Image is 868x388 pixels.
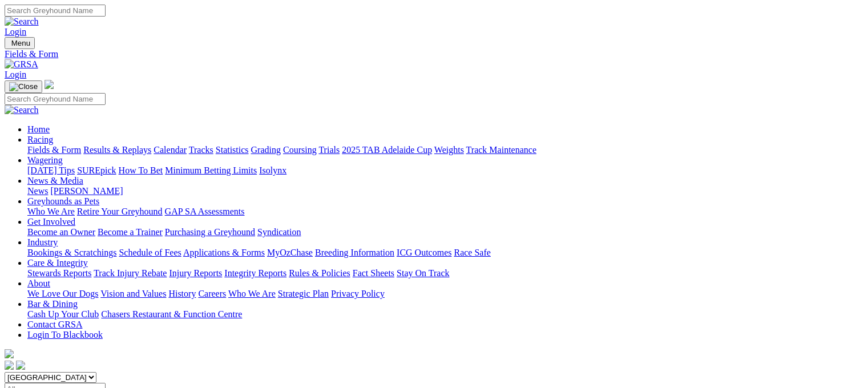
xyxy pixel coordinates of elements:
[27,217,75,227] a: Get Involved
[283,145,317,155] a: Coursing
[397,248,451,257] a: ICG Outcomes
[228,289,276,298] a: Who We Are
[216,145,249,155] a: Statistics
[27,124,50,134] a: Home
[9,82,38,91] img: Close
[5,5,106,17] input: Search
[100,289,166,298] a: Vision and Values
[342,145,432,155] a: 2025 TAB Adelaide Cup
[5,80,42,93] button: Toggle navigation
[5,37,35,49] button: Toggle navigation
[318,145,340,155] a: Trials
[27,248,116,257] a: Bookings & Scratchings
[257,227,301,237] a: Syndication
[27,207,75,216] a: Who We Are
[77,165,116,175] a: SUREpick
[27,309,99,319] a: Cash Up Your Club
[27,248,863,258] div: Industry
[278,289,329,298] a: Strategic Plan
[224,268,286,278] a: Integrity Reports
[27,320,82,329] a: Contact GRSA
[5,17,39,27] img: Search
[165,227,255,237] a: Purchasing a Greyhound
[27,227,863,237] div: Get Involved
[5,27,26,37] a: Login
[165,165,257,175] a: Minimum Betting Limits
[289,268,350,278] a: Rules & Policies
[27,268,91,278] a: Stewards Reports
[198,289,226,298] a: Careers
[5,93,106,105] input: Search
[5,105,39,115] img: Search
[315,248,394,257] a: Breeding Information
[454,248,490,257] a: Race Safe
[267,248,313,257] a: MyOzChase
[27,165,75,175] a: [DATE] Tips
[5,349,14,358] img: logo-grsa-white.png
[169,268,222,278] a: Injury Reports
[466,145,536,155] a: Track Maintenance
[251,145,281,155] a: Grading
[27,258,88,268] a: Care & Integrity
[27,237,58,247] a: Industry
[353,268,394,278] a: Fact Sheets
[27,196,99,206] a: Greyhounds as Pets
[331,289,385,298] a: Privacy Policy
[27,330,103,339] a: Login To Blackbook
[168,289,196,298] a: History
[11,39,30,47] span: Menu
[27,268,863,278] div: Care & Integrity
[119,248,181,257] a: Schedule of Fees
[45,80,54,89] img: logo-grsa-white.png
[27,176,83,185] a: News & Media
[27,135,53,144] a: Racing
[16,361,25,370] img: twitter.svg
[397,268,449,278] a: Stay On Track
[101,309,242,319] a: Chasers Restaurant & Function Centre
[119,165,163,175] a: How To Bet
[27,227,95,237] a: Become an Owner
[5,70,26,79] a: Login
[27,278,50,288] a: About
[5,361,14,370] img: facebook.svg
[77,207,163,216] a: Retire Your Greyhound
[434,145,464,155] a: Weights
[259,165,286,175] a: Isolynx
[27,155,63,165] a: Wagering
[27,145,863,155] div: Racing
[27,289,863,299] div: About
[27,186,863,196] div: News & Media
[50,186,123,196] a: [PERSON_NAME]
[5,49,863,59] a: Fields & Form
[165,207,245,216] a: GAP SA Assessments
[83,145,151,155] a: Results & Replays
[27,145,81,155] a: Fields & Form
[183,248,265,257] a: Applications & Forms
[27,165,863,176] div: Wagering
[27,207,863,217] div: Greyhounds as Pets
[27,186,48,196] a: News
[5,59,38,70] img: GRSA
[27,309,863,320] div: Bar & Dining
[98,227,163,237] a: Become a Trainer
[154,145,187,155] a: Calendar
[27,289,98,298] a: We Love Our Dogs
[189,145,213,155] a: Tracks
[94,268,167,278] a: Track Injury Rebate
[27,299,78,309] a: Bar & Dining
